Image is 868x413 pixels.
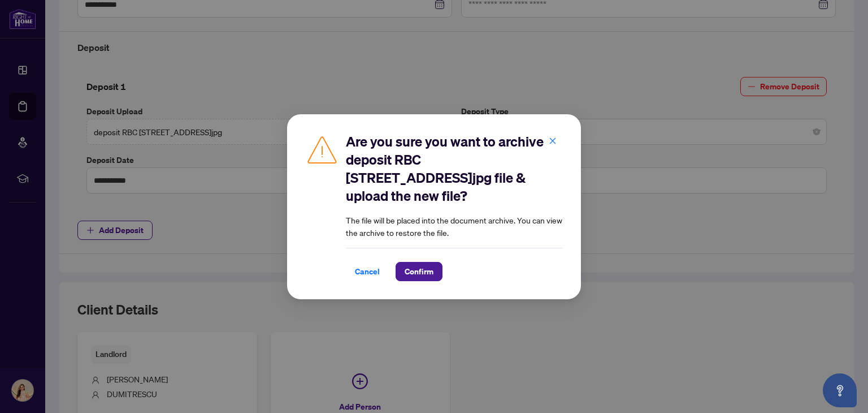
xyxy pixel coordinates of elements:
button: Open asap [823,373,857,407]
span: Confirm [405,263,433,281]
span: close [549,136,557,144]
button: Cancel [346,262,389,281]
button: Confirm [396,262,442,281]
img: Caution Icon [305,132,339,166]
span: Cancel [355,263,380,281]
div: The file will be placed into the document archive. You can view the archive to restore the file. [346,132,563,281]
h2: Are you sure you want to archive deposit RBC [STREET_ADDRESS]jpg file & upload the new file? [346,132,563,205]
